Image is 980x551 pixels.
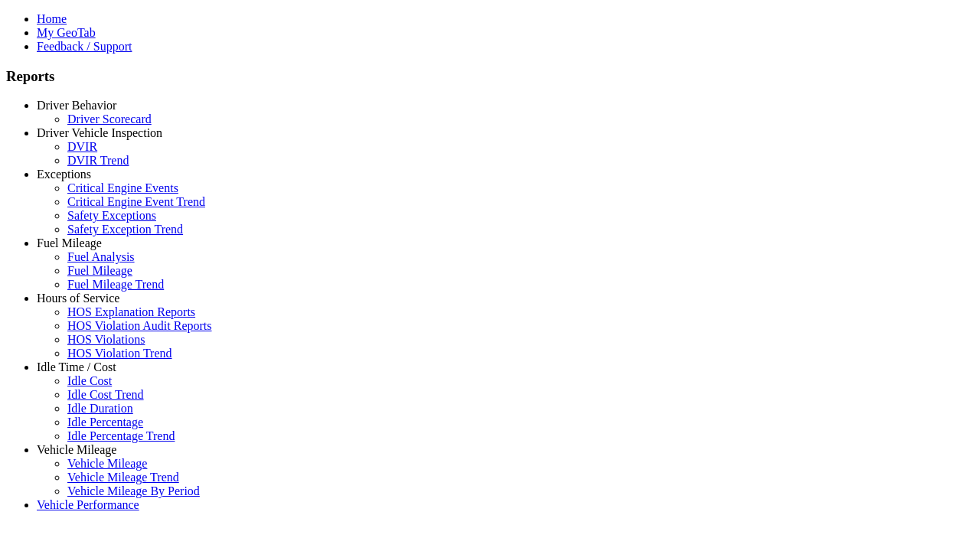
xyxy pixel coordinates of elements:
a: Fuel Mileage Trend [67,278,164,291]
a: Vehicle Mileage [67,457,147,470]
a: Idle Percentage [67,416,143,429]
a: Home [37,12,67,25]
a: Idle Cost Trend [67,388,144,401]
a: Feedback / Support [37,40,132,53]
a: Exceptions [37,168,91,181]
a: HOS Violations [67,333,145,346]
a: Driver Behavior [37,99,116,112]
a: Fuel Analysis [67,250,135,263]
h3: Reports [6,68,974,85]
a: Hours of Service [37,292,119,305]
a: HOS Explanation Reports [67,305,195,318]
a: Critical Engine Event Trend [67,195,205,208]
a: Critical Engine Events [67,181,178,194]
a: Idle Cost [67,374,112,387]
a: Vehicle Mileage By Period [67,484,200,497]
a: Safety Exceptions [67,209,156,222]
a: Driver Vehicle Inspection [37,126,162,139]
a: DVIR Trend [67,154,129,167]
a: Idle Time / Cost [37,360,116,373]
a: Vehicle Performance [37,498,139,511]
a: Idle Duration [67,402,133,415]
a: Fuel Mileage [67,264,132,277]
a: DVIR [67,140,97,153]
a: Safety Exception Trend [67,223,183,236]
a: Idle Percentage Trend [67,429,175,442]
a: HOS Violation Trend [67,347,172,360]
a: Vehicle Mileage [37,443,116,456]
a: Vehicle Mileage Trend [67,471,179,484]
a: Driver Scorecard [67,112,152,126]
a: Fuel Mileage [37,236,102,249]
a: HOS Violation Audit Reports [67,319,212,332]
a: My GeoTab [37,26,96,39]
